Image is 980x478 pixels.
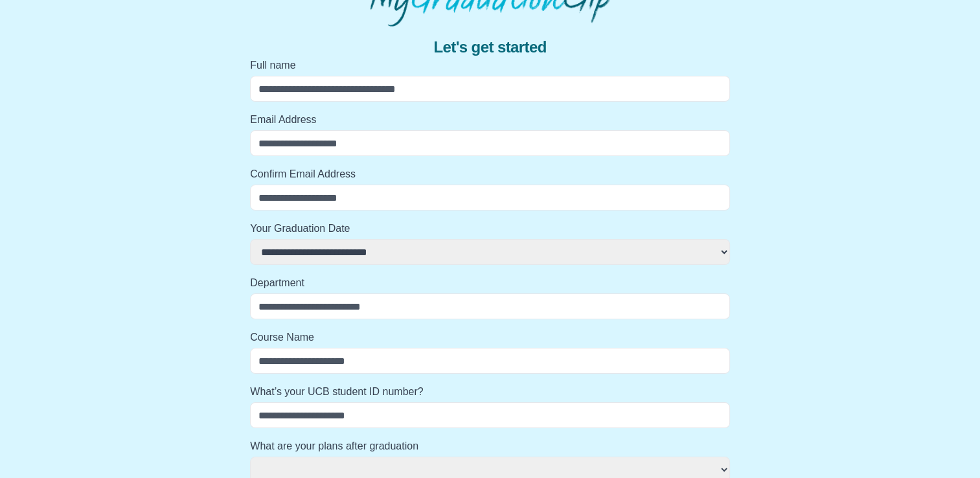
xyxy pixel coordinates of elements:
[250,330,730,345] label: Course Name
[250,275,730,291] label: Department
[250,438,730,454] label: What are your plans after graduation
[250,384,730,400] label: What’s your UCB student ID number?
[433,37,546,58] span: Let's get started
[250,221,730,236] label: Your Graduation Date
[250,166,730,182] label: Confirm Email Address
[250,112,730,128] label: Email Address
[250,58,730,73] label: Full name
